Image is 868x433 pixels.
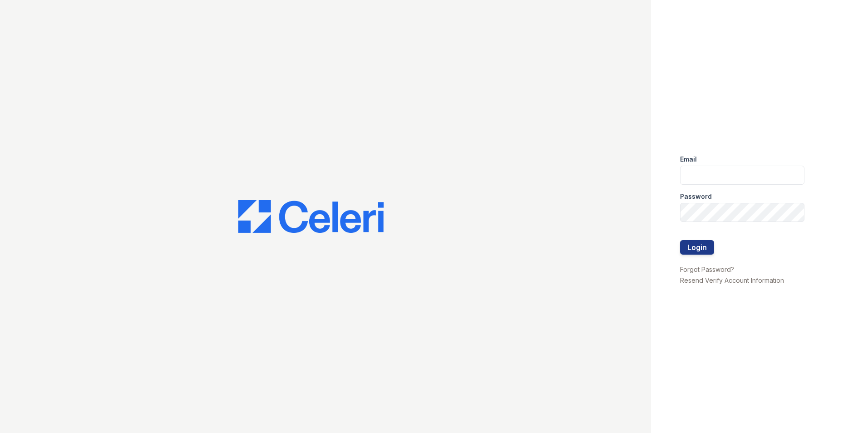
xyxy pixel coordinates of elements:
[680,240,714,255] button: Login
[680,276,784,284] a: Resend Verify Account Information
[680,266,734,273] a: Forgot Password?
[238,200,384,233] img: CE_Logo_Blue-a8612792a0a2168367f1c8372b55b34899dd931a85d93a1a3d3e32e68fde9ad4.png
[680,192,712,201] label: Password
[680,155,697,164] label: Email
